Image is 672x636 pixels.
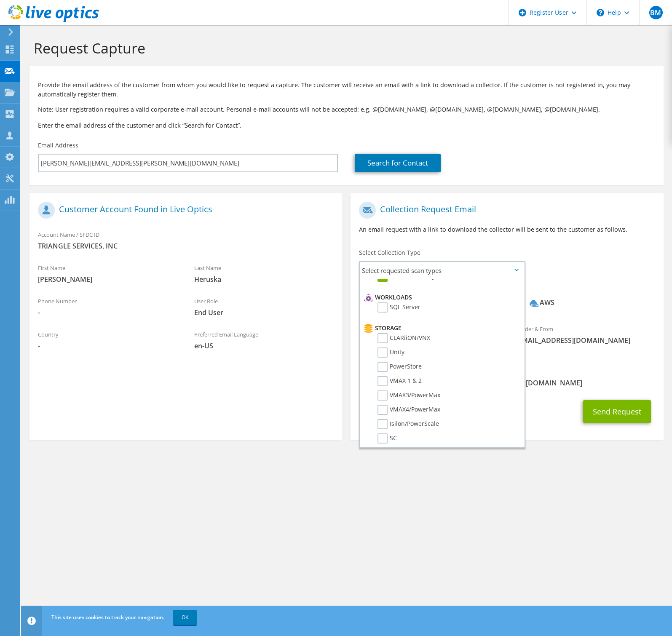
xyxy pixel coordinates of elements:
p: Provide the email address of the customer from whom you would like to request a capture. The cust... [38,80,655,99]
div: AWS [530,298,554,307]
div: To [351,320,507,358]
span: [PERSON_NAME] [38,275,177,284]
h1: Collection Request Email [359,202,651,219]
label: Email Address [38,141,78,150]
span: End User [194,308,334,317]
div: Account Name / SFDC ID [29,226,342,255]
span: BM [649,6,663,19]
span: Heruska [194,275,334,284]
h1: Request Capture [34,39,655,57]
label: VMAX4/PowerMax [377,405,440,415]
span: Select requested scan types [360,262,524,279]
span: This site uses cookies to track your navigation. [51,614,164,621]
div: Last Name [186,259,342,288]
label: VMAX 1 & 2 [377,376,422,386]
a: OK [173,610,197,625]
span: en-US [194,341,334,350]
svg: \n [597,9,604,16]
label: Isilon/PowerScale [377,419,439,429]
li: Storage [362,323,519,333]
div: CC & Reply To [351,363,663,392]
div: Requested Collections [351,282,663,316]
label: VMAX3/PowerMax [377,390,440,401]
label: Unity [377,347,404,358]
div: Preferred Email Language [186,326,342,355]
div: Phone Number [29,292,186,321]
label: Select Collection Type [359,249,420,257]
li: Workloads [362,292,519,302]
span: TRIANGLE SERVICES, INC [38,241,334,251]
h3: Enter the email address of the customer and click “Search for Contact”. [38,120,655,130]
label: PowerStore [377,362,422,372]
span: - [38,308,177,317]
div: Country [29,326,186,355]
label: SQL Server [377,302,420,313]
label: CLARiiON/VNX [377,333,430,343]
div: First Name [29,259,186,288]
p: An email request with a link to download the collector will be sent to the customer as follows. [359,225,655,234]
span: [EMAIL_ADDRESS][DOMAIN_NAME] [516,336,655,345]
h1: Customer Account Found in Live Optics [38,202,329,219]
p: Note: User registration requires a valid corporate e-mail account. Personal e-mail accounts will ... [38,105,655,114]
button: Send Request [583,400,651,423]
label: SC [377,433,397,444]
span: - [38,341,177,350]
div: Sender & From [507,320,664,349]
div: User Role [186,292,342,321]
a: Search for Contact [355,154,441,172]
